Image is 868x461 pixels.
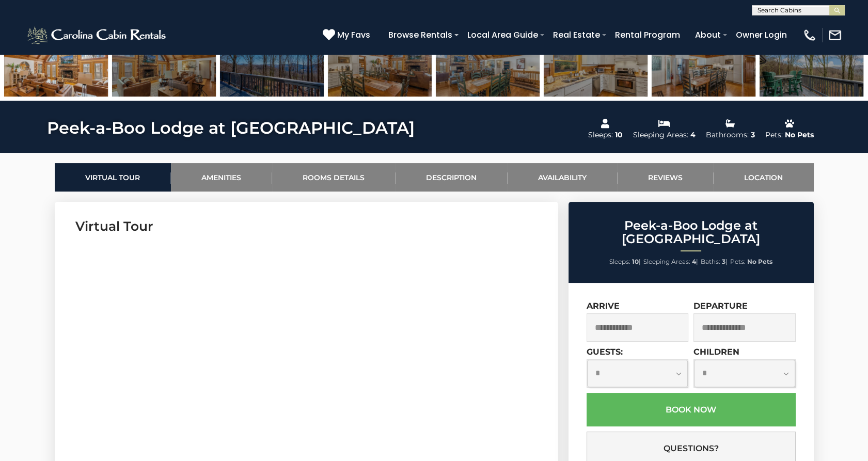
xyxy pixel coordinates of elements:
[747,258,772,265] strong: No Pets
[731,26,792,44] a: Owner Login
[220,32,324,97] img: 163390718
[383,26,457,44] a: Browse Rentals
[692,258,696,265] strong: 4
[693,301,748,311] label: Departure
[587,347,623,357] label: Guests:
[701,258,720,265] span: Baths:
[618,163,714,192] a: Reviews
[609,255,641,268] li: |
[462,26,543,44] a: Local Area Guide
[632,258,639,265] strong: 10
[26,25,169,45] img: White-1-2.png
[171,163,272,192] a: Amenities
[112,32,216,97] img: 163404710
[548,26,605,44] a: Real Estate
[693,347,739,357] label: Children
[587,301,620,311] label: Arrive
[701,255,728,268] li: |
[328,32,432,97] img: 163404706
[610,26,685,44] a: Rental Program
[587,393,796,426] button: Book Now
[55,163,171,192] a: Virtual Tour
[323,28,373,42] a: My Favs
[4,32,108,97] img: 163404709
[544,32,648,97] img: 163404707
[396,163,508,192] a: Description
[272,163,396,192] a: Rooms Details
[802,28,817,42] img: phone-regular-white.png
[337,28,370,41] span: My Favs
[609,258,630,265] span: Sleeps:
[436,32,540,97] img: 163404708
[730,258,746,265] span: Pets:
[828,28,842,42] img: mail-regular-white.png
[643,258,690,265] span: Sleeping Areas:
[508,163,618,192] a: Availability
[643,255,698,268] li: |
[75,217,538,235] h3: Virtual Tour
[690,26,726,44] a: About
[714,163,814,192] a: Location
[652,32,755,97] img: 163404705
[760,32,863,97] img: 163404741
[722,258,725,265] strong: 3
[571,219,811,246] h2: Peek-a-Boo Lodge at [GEOGRAPHIC_DATA]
